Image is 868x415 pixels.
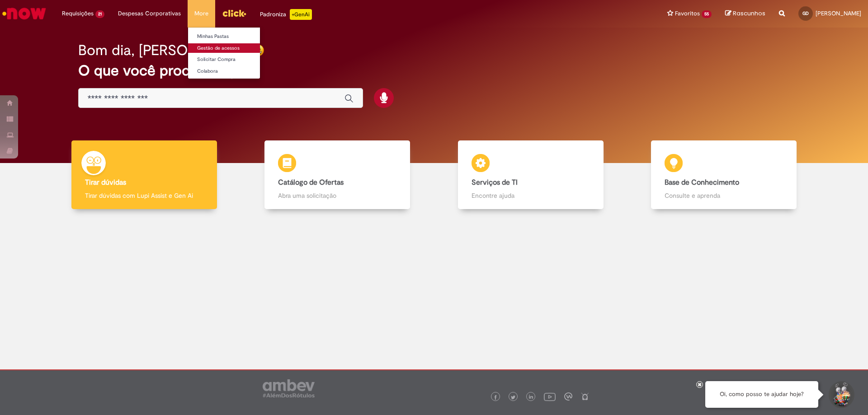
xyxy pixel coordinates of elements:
[85,191,203,200] p: Tirar dúvidas com Lupi Assist e Gen Ai
[472,178,518,187] b: Serviços de TI
[95,10,104,18] span: 21
[188,55,288,65] a: Solicitar Compra
[47,140,241,210] a: Tirar dúvidas Tirar dúvidas com Lupi Assist e Gen Ai
[194,9,208,18] span: More
[188,27,260,79] ul: More
[665,191,783,200] p: Consulte e aprenda
[263,379,315,397] img: logo_footer_ambev_rotulo_gray.png
[222,6,246,20] img: click_logo_yellow_360x200.png
[188,32,288,42] a: Minhas Pastas
[85,178,126,187] b: Tirar dúvidas
[665,178,739,187] b: Base de Conhecimento
[827,381,854,408] button: Iniciar Conversa de Suporte
[241,140,434,210] a: Catálogo de Ofertas Abra uma solicitação
[62,9,94,18] span: Requisições
[816,9,861,17] span: [PERSON_NAME]
[725,9,765,18] a: Rascunhos
[581,392,589,401] img: logo_footer_naosei.png
[529,395,533,400] img: logo_footer_linkedin.png
[472,191,590,200] p: Encontre ajuda
[802,10,809,16] span: GD
[278,191,396,200] p: Abra uma solicitação
[188,66,288,76] a: Colabora
[188,43,288,53] a: Gestão de acessos
[544,391,556,402] img: logo_footer_youtube.png
[511,395,515,400] img: logo_footer_twitter.png
[564,392,572,401] img: logo_footer_workplace.png
[260,9,312,20] div: Padroniza
[675,9,700,18] span: Favoritos
[1,5,47,23] img: ServiceNow
[434,140,627,210] a: Serviços de TI Encontre ajuda
[290,9,312,20] p: +GenAi
[78,42,251,58] h2: Bom dia, [PERSON_NAME]
[627,140,821,210] a: Base de Conhecimento Consulte e aprenda
[702,10,712,18] span: 55
[733,9,765,18] span: Rascunhos
[493,395,498,400] img: logo_footer_facebook.png
[705,381,818,408] div: Oi, como posso te ajudar hoje?
[278,178,344,187] b: Catálogo de Ofertas
[78,63,790,79] h2: O que você procura hoje?
[118,9,181,18] span: Despesas Corporativas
